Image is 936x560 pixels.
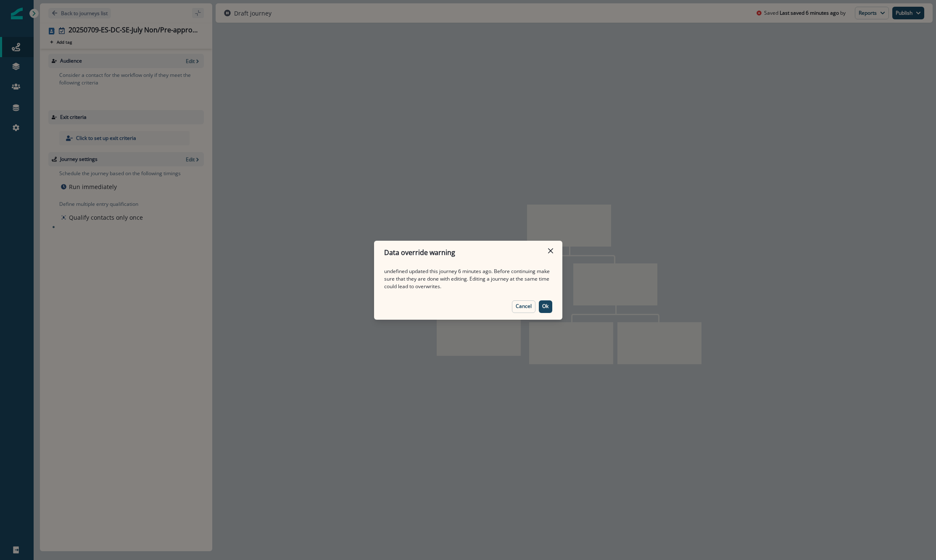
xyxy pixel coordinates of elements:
[542,303,548,309] p: Ok
[544,244,557,258] button: Close
[384,247,455,258] p: Data override warning
[512,300,535,313] button: Cancel
[539,300,552,313] button: Ok
[516,303,532,309] p: Cancel
[384,268,552,290] p: undefined updated this journey 6 minutes ago. Before continuing make sure that they are done with...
